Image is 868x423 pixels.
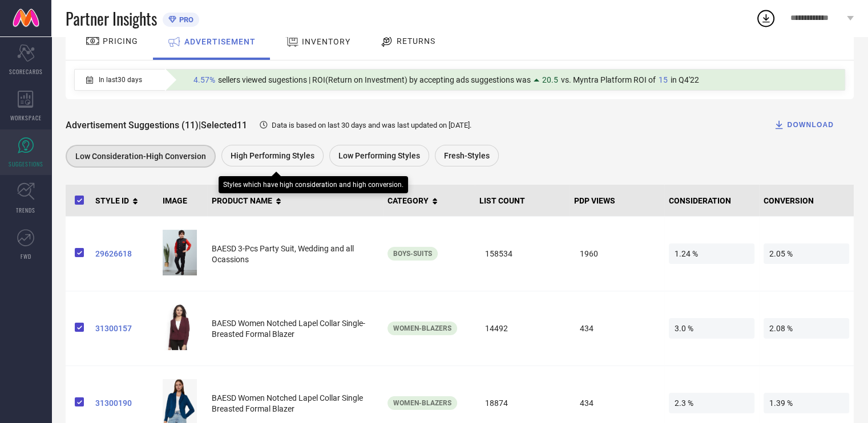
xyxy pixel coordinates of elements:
span: 434 [574,393,660,413]
span: BAESD Women Notched Lapel Collar Single-Breasted Formal Blazer [212,319,365,339]
span: 14492 [479,318,565,339]
span: 15 [659,75,668,84]
span: INVENTORY [302,37,350,46]
span: BAESD Women Notched Lapel Collar Single Breasted Formal Blazer [212,393,363,413]
span: 3.0 % [669,318,754,339]
div: Percentage of sellers who have viewed suggestions for the current Insight Type [188,72,705,87]
a: 29626618 [95,249,154,258]
span: WORKSPACE [10,113,42,122]
span: 1.39 % [764,393,849,413]
span: | [199,120,201,131]
img: THRUDeXR_7a568d78f1ac4db3bedc9d4ca8d3ab23.jpg [163,304,197,350]
span: vs. Myntra Platform ROI of [561,75,656,84]
span: BAESD 3-Pcs Party Suit, Wedding and all Ocassions [212,244,354,264]
button: DOWNLOAD [759,113,848,136]
th: LIST COUNT [475,185,570,217]
span: PRICING [103,36,138,46]
th: CONVERSION [759,185,854,217]
span: In last 30 days [99,76,142,84]
span: SUGGESTIONS [9,160,43,168]
span: 2.08 % [764,318,849,339]
span: ADVERTISEMENT [184,37,256,46]
span: sellers viewed sugestions | ROI(Return on Investment) by accepting ads suggestions was [218,75,531,84]
span: Fresh-Styles [444,151,490,160]
span: PRO [176,15,193,24]
span: Data is based on last 30 days and was last updated on [DATE] . [272,121,471,129]
span: Low Consideration-High Conversion [75,152,206,161]
th: STYLE ID [91,185,158,217]
span: 1.24 % [669,243,754,264]
a: 31300190 [95,398,154,408]
span: High Performing Styles [231,151,314,160]
span: in Q4'22 [671,75,699,84]
div: Styles which have high consideration and high conversion. [223,181,403,189]
span: Low Performing Styles [338,151,420,160]
span: TRENDS [16,206,35,214]
th: CATEGORY [383,185,475,217]
span: FWD [21,252,31,261]
span: 18874 [479,393,565,413]
img: 0347a326-6479-4ad1-8436-0b1fa70d37dc1716018919170Boys3PieceSuit1.jpg [163,230,197,275]
th: PDP VIEWS [570,185,664,217]
span: Women-Blazers [393,324,451,332]
div: Open download list [756,8,776,29]
span: 4.57% [193,75,215,84]
span: SCORECARDS [9,67,43,76]
span: 434 [574,318,660,339]
span: RETURNS [397,36,435,46]
span: Advertisement Suggestions (11) [66,120,199,131]
div: DOWNLOAD [773,119,834,131]
span: Partner Insights [66,7,157,30]
th: PRODUCT NAME [207,185,383,217]
span: 20.5 [542,75,558,84]
span: 2.05 % [764,243,849,264]
span: Selected 11 [201,120,247,131]
span: Boys-Suits [393,250,432,258]
span: 1960 [574,243,660,264]
th: IMAGE [158,185,207,217]
th: CONSIDERATION [664,185,759,217]
span: 2.3 % [669,393,754,413]
a: 31300157 [95,324,154,333]
span: 158534 [479,243,565,264]
span: Women-Blazers [393,399,451,407]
